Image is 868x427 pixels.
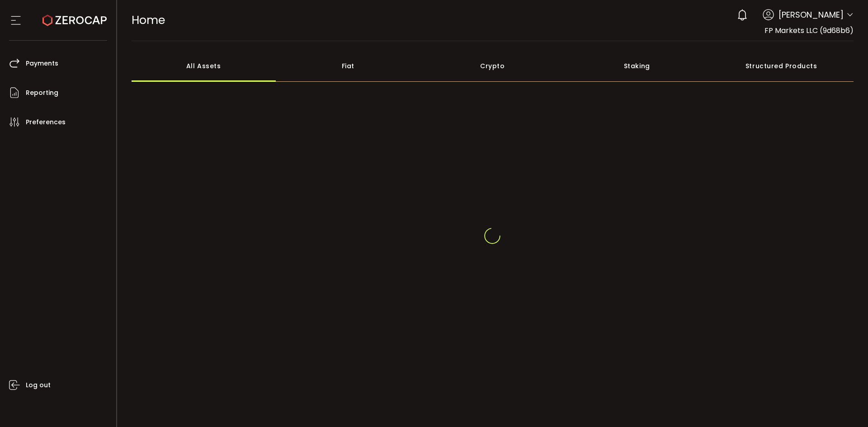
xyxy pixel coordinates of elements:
[565,50,709,82] div: Staking
[709,50,854,82] div: Structured Products
[132,50,276,82] div: All Assets
[26,57,58,70] span: Payments
[132,12,165,28] span: Home
[26,116,66,129] span: Preferences
[764,25,854,36] span: FP Markets LLC (9d68b6)
[26,379,51,392] span: Log out
[276,50,420,82] div: Fiat
[420,50,565,82] div: Crypto
[26,86,58,99] span: Reporting
[778,9,844,21] span: [PERSON_NAME]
